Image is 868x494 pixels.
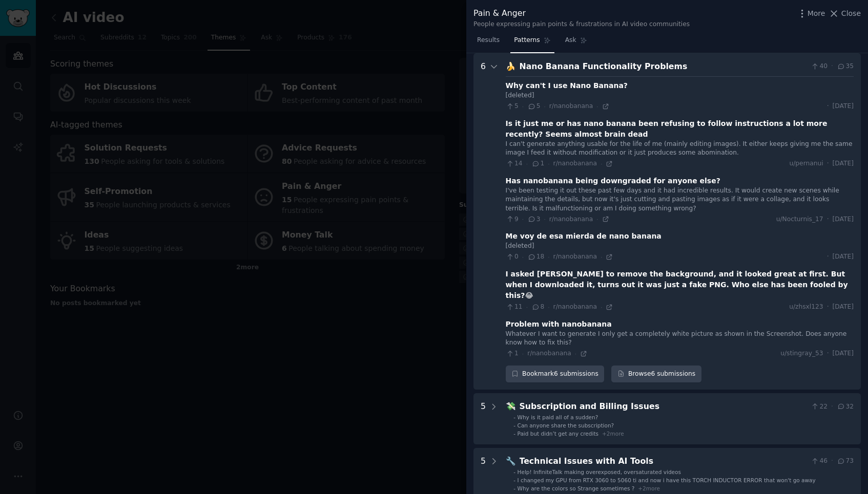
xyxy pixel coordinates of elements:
[506,242,854,251] div: [deleted]
[518,477,816,483] span: I changed my GPU from RTX 3060 to 5060 ti and now i have this TORCH INDUCTOR ERROR that won't go ...
[477,36,500,45] span: Results
[548,253,549,261] span: ·
[506,91,854,100] div: [deleted]
[506,303,523,312] span: 11
[837,457,854,466] span: 73
[831,402,833,412] span: ·
[473,7,690,20] div: Pain & Anger
[548,160,549,167] span: ·
[780,349,823,358] span: u/stingray_53
[562,32,591,53] a: Ask
[841,8,861,19] span: Close
[833,349,854,358] span: [DATE]
[553,160,597,167] span: r/nanobanana
[611,366,701,383] a: Browse6 submissions
[506,176,720,186] div: Has nanobanana being downgraded for anyone else?
[473,32,503,53] a: Results
[473,20,690,29] div: People expressing pain points & frustrations in AI video communities
[518,422,614,428] span: Can anyone share the subscription?
[811,457,828,466] span: 46
[506,401,516,411] span: 💸
[638,485,660,491] span: + 2 more
[518,469,681,475] span: Help! InfiniteTalk making overexposed, oversaturated videos
[575,350,576,357] span: ·
[506,269,854,301] div: I asked [PERSON_NAME] to remove the background, and it looked great at first. But when I download...
[513,468,515,476] div: -
[833,252,854,262] span: [DATE]
[601,160,602,167] span: ·
[776,215,823,224] span: u/Nocturnis_17
[831,62,833,71] span: ·
[518,485,635,491] span: Why are the colors so Strange sometimes ?
[513,477,515,484] div: -
[522,103,524,110] span: ·
[531,303,544,312] span: 8
[833,215,854,224] span: [DATE]
[506,80,628,91] div: Why can't I use Nano Banana?
[506,456,516,466] span: 🔧
[527,252,544,262] span: 18
[827,303,829,312] span: ·
[506,186,854,213] div: I've been testing it out these past few days and it had incredible results. It would create new s...
[553,303,597,310] span: r/nanobanana
[549,216,593,223] span: r/nanobanana
[527,350,571,357] span: r/nanobanana
[544,216,545,223] span: ·
[506,349,519,358] span: 1
[544,103,545,110] span: ·
[520,400,807,413] div: Subscription and Billing Issues
[837,402,854,412] span: 32
[522,350,524,357] span: ·
[513,422,515,429] div: -
[506,159,523,168] span: 14
[506,140,854,158] div: I can't generate anything usable for the life of me (mainly editing images). It either keeps givi...
[513,414,515,421] div: -
[506,319,612,330] div: Problem with nanobanana
[553,253,597,260] span: r/nanobanana
[527,215,540,224] span: 3
[526,160,528,167] span: ·
[797,8,825,19] button: More
[481,400,486,437] div: 5
[827,349,829,358] span: ·
[789,159,823,168] span: u/pernanui
[827,159,829,168] span: ·
[601,304,602,311] span: ·
[514,36,540,45] span: Patterns
[831,457,833,466] span: ·
[510,32,554,53] a: Patterns
[522,216,524,223] span: ·
[506,366,605,383] button: Bookmark6 submissions
[506,215,519,224] span: 9
[837,62,854,71] span: 35
[506,118,854,140] div: Is it just me or has nano banana been refusing to follow instructions a lot more recently? Seems ...
[811,402,828,412] span: 22
[601,253,602,261] span: ·
[833,159,854,168] span: [DATE]
[789,303,823,312] span: u/zhsxl123
[808,8,825,19] span: More
[518,414,598,420] span: Why is it paid all of a sudden?
[811,62,828,71] span: 40
[506,102,519,111] span: 5
[520,60,807,73] div: Nano Banana Functionality Problems
[596,103,598,110] span: ·
[827,215,829,224] span: ·
[833,303,854,312] span: [DATE]
[522,253,524,261] span: ·
[531,159,544,168] span: 1
[833,102,854,111] span: [DATE]
[513,430,515,437] div: -
[506,231,662,242] div: Me voy de esa mierda de nano banana
[520,455,807,468] div: Technical Issues with AI Tools
[506,61,516,71] span: 🍌
[506,252,519,262] span: 0
[526,304,528,311] span: ·
[602,431,624,437] span: + 2 more
[527,102,540,111] span: 5
[506,330,854,348] div: Whatever I want to generate I only get a completely white picture as shown in the Screenshot. Doe...
[518,431,598,437] span: Paid but didn’t get any credits
[481,455,486,492] div: 5
[827,102,829,111] span: ·
[596,216,598,223] span: ·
